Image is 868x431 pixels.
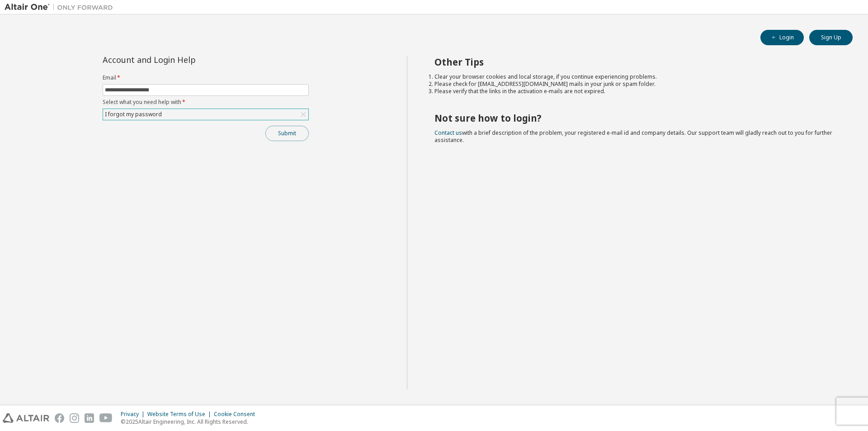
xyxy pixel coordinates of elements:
label: Select what you need help with [103,99,309,106]
h2: Not sure how to login? [434,112,837,124]
h2: Other Tips [434,56,837,68]
div: Privacy [121,411,147,418]
img: Altair One [5,3,118,12]
img: instagram.svg [70,413,79,423]
label: Email [103,74,309,81]
div: Cookie Consent [214,411,260,418]
div: Account and Login Help [103,56,268,63]
a: Contact us [434,129,462,137]
div: Website Terms of Use [147,411,214,418]
li: Please check for [EMAIL_ADDRESS][DOMAIN_NAME] mails in your junk or spam folder. [434,81,837,88]
img: linkedin.svg [85,413,94,423]
button: Login [760,30,804,45]
span: with a brief description of the problem, your registered e-mail id and company details. Our suppo... [434,129,832,144]
li: Please verify that the links in the activation e-mails are not expired. [434,88,837,95]
div: I forgot my password [104,109,163,119]
button: Sign Up [809,30,853,45]
img: altair_logo.svg [3,413,49,423]
li: Clear your browser cookies and local storage, if you continue experiencing problems. [434,73,837,81]
p: © 2025 Altair Engineering, Inc. All Rights Reserved. [121,418,260,426]
div: I forgot my password [103,109,308,120]
img: facebook.svg [55,413,64,423]
img: youtube.svg [99,413,113,423]
button: Submit [265,126,309,141]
